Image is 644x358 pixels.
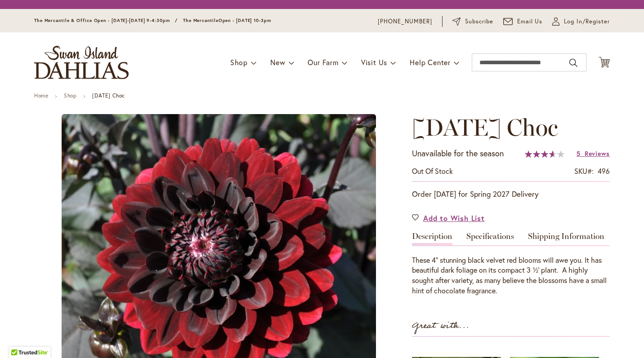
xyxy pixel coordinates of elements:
span: Add to Wish List [423,213,485,223]
span: Email Us [517,17,543,26]
a: Add to Wish List [412,213,485,223]
div: Detailed Product Info [412,232,610,296]
span: Out of stock [412,166,453,176]
span: Reviews [585,149,610,158]
a: 5 Reviews [577,149,610,158]
strong: [DATE] Choc [92,92,125,99]
div: 496 [598,166,610,177]
span: Open - [DATE] 10-3pm [219,18,271,23]
span: Shop [230,57,248,67]
a: [PHONE_NUMBER] [378,17,432,26]
span: [DATE] Choc [412,113,558,141]
p: Order [DATE] for Spring 2027 Delivery [412,189,610,199]
div: 73% [525,150,564,158]
span: 5 [577,149,581,158]
span: Visit Us [361,57,387,67]
span: Subscribe [465,17,493,26]
div: These 4” stunning black velvet red blooms will awe you. It has beautiful dark foliage on its comp... [412,255,610,296]
a: Subscribe [452,17,493,26]
a: Email Us [503,17,543,26]
strong: SKU [574,166,594,176]
a: Log In/Register [552,17,610,26]
span: Our Farm [308,57,338,67]
div: Availability [412,166,453,177]
p: Unavailable for the season [412,148,504,159]
a: Shipping Information [528,232,604,245]
span: Log In/Register [564,17,610,26]
strong: Great with... [412,318,470,333]
a: Home [34,92,48,99]
a: Specifications [466,232,514,245]
a: Shop [64,92,76,99]
a: Description [412,232,452,245]
span: New [270,57,285,67]
span: The Mercantile & Office Open - [DATE]-[DATE] 9-4:30pm / The Mercantile [34,18,219,23]
span: Help Center [410,57,451,67]
a: store logo [34,46,129,79]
